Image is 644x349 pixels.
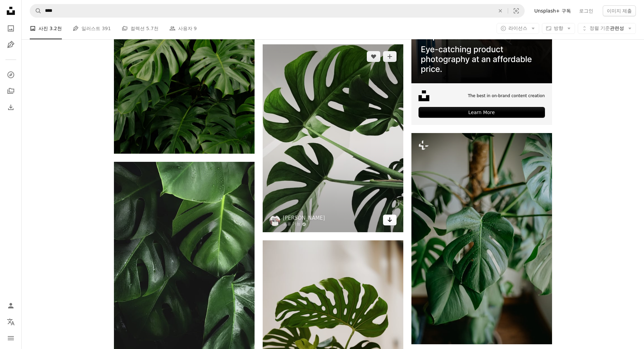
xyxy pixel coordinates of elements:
[468,93,545,99] span: The best in on-brand content creation
[4,331,18,345] button: 메뉴
[367,51,380,62] button: 좋아요
[419,107,545,118] div: Learn More
[263,343,403,349] a: 틸트 시프트 렌즈의 녹색 잎
[102,25,111,32] span: 391
[508,4,524,17] button: 시각적 검색
[411,133,552,344] img: 녹색 잎이있는 식물의 클로즈업
[590,25,624,32] span: 관련성
[4,299,18,312] a: 로그인 / 가입
[283,215,325,221] a: [PERSON_NAME]
[508,25,527,31] span: 라이선스
[269,215,280,226] img: Chris Lee의 프로필로 이동
[114,253,255,259] a: 나뭇잎의 얕은 사진
[575,5,597,16] a: 로그인
[530,5,575,16] a: Unsplash+ 구독
[30,4,42,17] button: Unsplash 검색
[4,22,18,35] a: 사진
[383,215,397,225] a: 다운로드
[194,25,197,32] span: 9
[590,25,610,31] span: 정렬 기준
[493,4,508,17] button: 삭제
[114,45,255,51] a: 큰 녹색 잎이 많은 식물의 클로즈업
[4,38,18,51] a: 일러스트
[283,221,325,227] a: 고용 가능
[603,5,636,16] button: 이미지 제출
[122,18,159,39] a: 컬렉션 5.7천
[4,4,18,19] a: 홈 — Unsplash
[497,23,539,34] button: 라이선스
[263,44,403,232] img: green leaves
[146,25,158,32] span: 5.7천
[169,18,197,39] a: 사용자 9
[4,84,18,98] a: 컬렉션
[411,235,552,241] a: 녹색 잎이있는 식물의 클로즈업
[30,4,525,18] form: 사이트 전체에서 이미지 찾기
[73,18,111,39] a: 일러스트 391
[542,23,575,34] button: 방향
[4,101,18,114] a: 다운로드 내역
[578,23,636,34] button: 정렬 기준관련성
[383,51,397,62] button: 컬렉션에 추가
[4,68,18,82] a: 탐색
[263,135,403,141] a: green leaves
[554,25,563,31] span: 방향
[419,90,429,101] img: file-1631678316303-ed18b8b5cb9cimage
[4,315,18,329] button: 언어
